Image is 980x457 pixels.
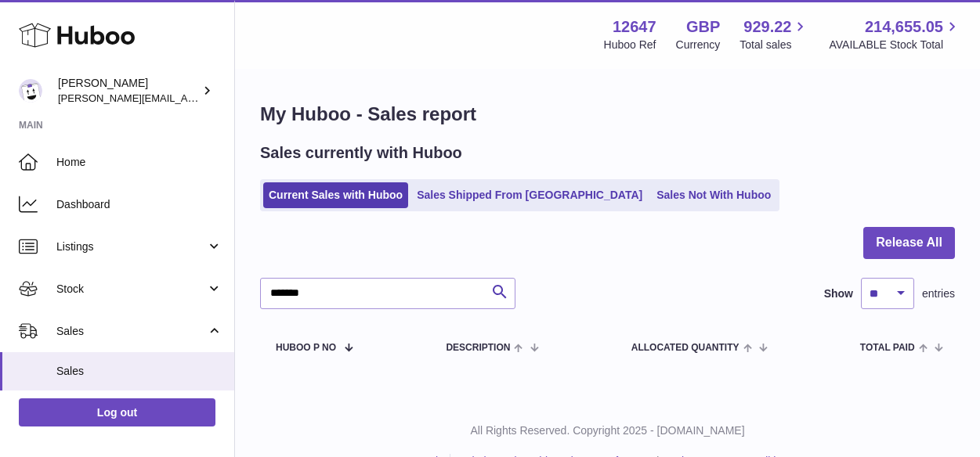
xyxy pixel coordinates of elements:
[863,227,955,259] button: Release All
[631,343,740,353] span: ALLOCATED Quantity
[56,282,206,297] span: Stock
[19,398,215,426] a: Log out
[829,16,961,52] a: 214,655.05 AVAILABLE Stock Total
[613,16,656,38] strong: 12647
[676,38,721,52] div: Currency
[829,38,961,52] span: AVAILABLE Stock Total
[604,38,656,52] div: Huboo Ref
[260,142,462,164] h2: Sales currently with Huboo
[19,79,42,103] img: peter@pinter.co.uk
[58,92,398,104] span: [PERSON_NAME][EMAIL_ADDRESS][PERSON_NAME][DOMAIN_NAME]
[58,76,199,106] div: [PERSON_NAME]
[922,286,955,301] span: entries
[248,423,967,438] p: All Rights Reserved. Copyright 2025 - [DOMAIN_NAME]
[743,16,791,38] span: 929.22
[860,343,915,353] span: Total paid
[865,16,943,38] span: 214,655.05
[740,16,809,52] a: 929.22 Total sales
[276,343,336,353] span: Huboo P no
[263,182,408,208] a: Current Sales with Huboo
[740,38,809,52] span: Total sales
[56,324,206,339] span: Sales
[56,364,222,379] span: Sales
[651,182,776,208] a: Sales Not With Huboo
[686,16,720,38] strong: GBP
[446,343,510,353] span: Description
[56,239,206,254] span: Listings
[411,182,648,208] a: Sales Shipped From [GEOGRAPHIC_DATA]
[824,286,853,301] label: Show
[56,155,222,170] span: Home
[56,197,222,212] span: Dashboard
[260,102,955,127] h1: My Huboo - Sales report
